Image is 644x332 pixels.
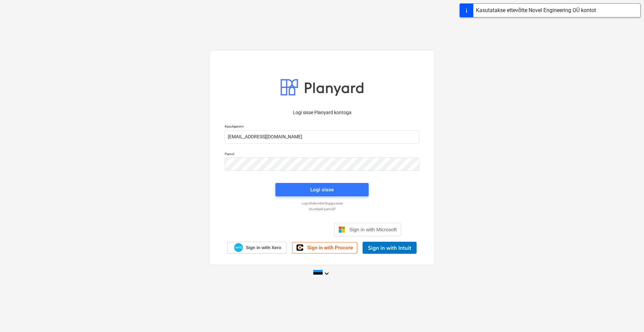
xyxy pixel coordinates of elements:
[225,124,419,130] p: Kasutajanimi
[338,226,345,233] img: Microsoft logo
[234,243,243,252] img: Xero logo
[221,201,423,205] a: Logi ühekordse lingiga sisse
[310,185,334,194] div: Logi sisse
[349,227,397,232] span: Sign in with Microsoft
[323,270,331,278] i: keyboard_arrow_down
[307,245,353,251] span: Sign in with Procore
[239,222,332,237] iframe: Sisselogimine Google'i nupu abil
[476,6,596,14] div: Kasutatakse ettevõtte Novel Engineering OÜ kontot
[221,207,423,211] a: Unustasid parooli?
[292,242,357,253] a: Sign in with Procore
[246,245,281,251] span: Sign in with Xero
[225,130,419,144] input: Kasutajanimi
[225,109,419,116] p: Logi sisse Planyard kontoga
[225,152,419,157] p: Parool
[275,183,369,196] button: Logi sisse
[227,242,287,253] a: Sign in with Xero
